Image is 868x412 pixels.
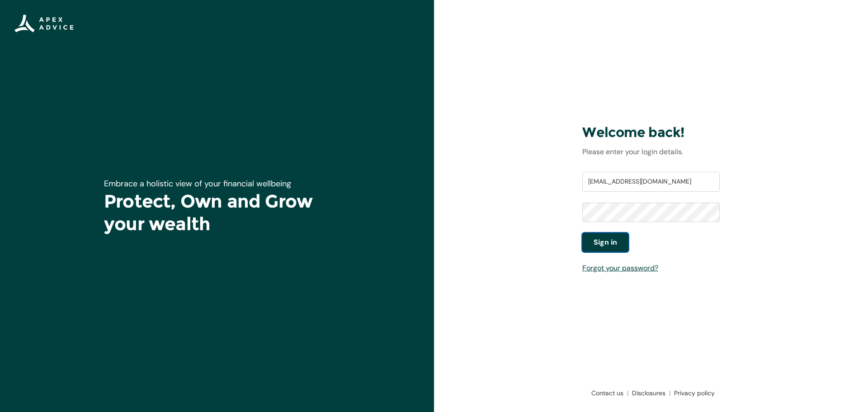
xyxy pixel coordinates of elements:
a: Privacy policy [670,388,715,398]
button: Sign in [582,233,628,252]
a: Contact us [588,388,628,398]
h1: Protect, Own and Grow your wealth [104,190,330,235]
p: Please enter your login details. [582,147,720,157]
a: Disclosures [628,388,670,398]
a: Forgot your password? [582,263,658,273]
img: Apex Advice Group [14,14,74,33]
h3: Welcome back! [582,124,720,141]
span: Embrace a holistic view of your financial wellbeing [104,178,291,189]
input: Username [582,172,720,192]
span: Sign in [594,237,617,248]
